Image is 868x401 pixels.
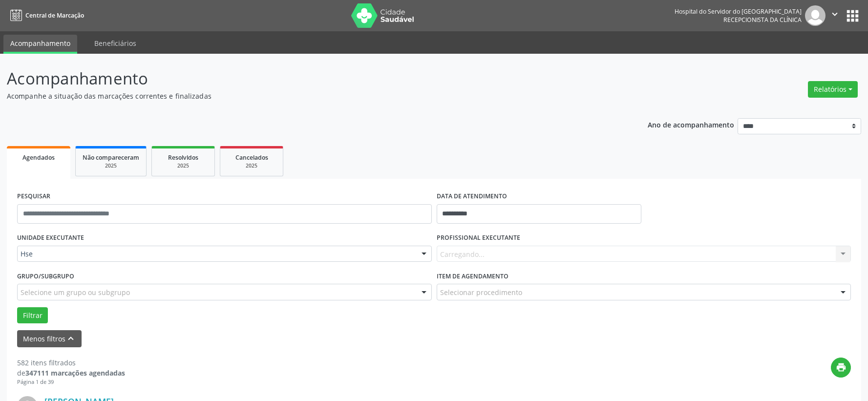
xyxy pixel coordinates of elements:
div: 582 itens filtrados [17,358,125,368]
p: Acompanhe a situação das marcações correntes e finalizadas [7,91,605,101]
div: 2025 [83,162,139,169]
a: Central de Marcação [7,7,84,23]
span: Resolvidos [168,153,198,162]
div: 2025 [159,162,208,169]
label: UNIDADE EXECUTANTE [17,231,84,246]
label: Grupo/Subgrupo [17,269,74,284]
div: Hospital do Servidor do [GEOGRAPHIC_DATA] [675,7,802,16]
button: print [831,358,851,378]
button: Relatórios [808,81,858,98]
i:  [829,9,840,20]
span: Central de Marcação [25,11,84,20]
p: Ano de acompanhamento [648,118,734,130]
span: Hse [21,249,412,259]
div: Página 1 de 39 [17,378,125,386]
button: Menos filtroskeyboard_arrow_up [17,330,82,347]
img: img [805,5,826,26]
button:  [826,5,844,26]
div: 2025 [227,162,276,169]
span: Selecione um grupo ou subgrupo [21,287,130,297]
span: Recepcionista da clínica [723,16,802,24]
label: Item de agendamento [437,269,508,284]
a: Acompanhamento [3,35,77,54]
strong: 347111 marcações agendadas [25,368,125,378]
span: Agendados [22,153,55,162]
label: DATA DE ATENDIMENTO [437,189,507,204]
span: Não compareceram [83,153,139,162]
button: apps [844,7,861,24]
p: Acompanhamento [7,66,605,91]
a: Beneficiários [87,35,143,52]
div: de [17,368,125,378]
label: PROFISSIONAL EXECUTANTE [437,231,520,246]
button: Filtrar [17,307,48,324]
span: Cancelados [235,153,268,162]
label: PESQUISAR [17,189,50,204]
i: keyboard_arrow_up [65,333,76,344]
i: print [836,362,847,373]
span: Selecionar procedimento [440,287,522,297]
